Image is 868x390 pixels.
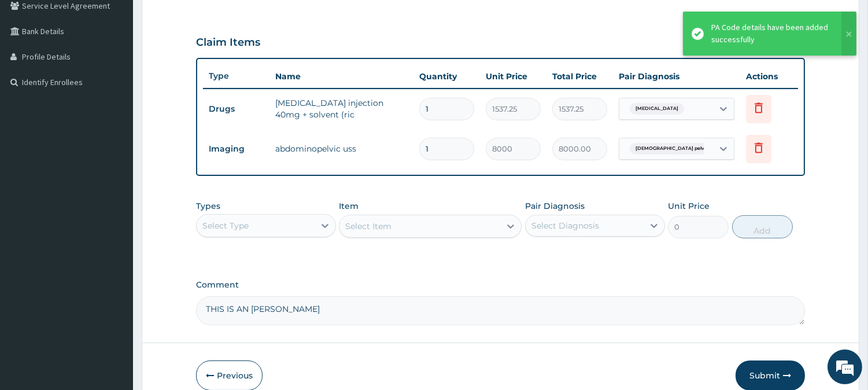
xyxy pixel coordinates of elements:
[525,200,585,212] label: Pair Diagnosis
[613,65,740,88] th: Pair Diagnosis
[60,65,194,80] div: Chat with us now
[269,65,413,88] th: Name
[196,201,220,211] label: Types
[196,280,805,290] label: Comment
[21,58,47,87] img: d_794563401_company_1708531726252_794563401
[668,200,710,212] label: Unit Price
[630,103,684,115] span: [MEDICAL_DATA]
[6,264,220,304] textarea: Type your message and hit 'Enter'
[339,200,359,212] label: Item
[67,120,160,237] span: We're online!
[269,137,413,160] td: abdominopelvic uss
[269,91,413,126] td: [MEDICAL_DATA] injection 40mg + solvent (ric
[203,138,269,160] td: Imaging
[732,215,793,238] button: Add
[711,21,830,46] div: PA Code details have been added successfully
[413,65,480,88] th: Quantity
[531,220,599,231] div: Select Diagnosis
[630,143,758,154] span: [DEMOGRAPHIC_DATA] pelvic inflammatory dis...
[190,6,217,34] div: Minimize live chat window
[196,36,260,49] h3: Claim Items
[546,65,613,88] th: Total Price
[203,65,269,87] th: Type
[202,220,249,231] div: Select Type
[740,65,798,88] th: Actions
[203,98,269,120] td: Drugs
[480,65,546,88] th: Unit Price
